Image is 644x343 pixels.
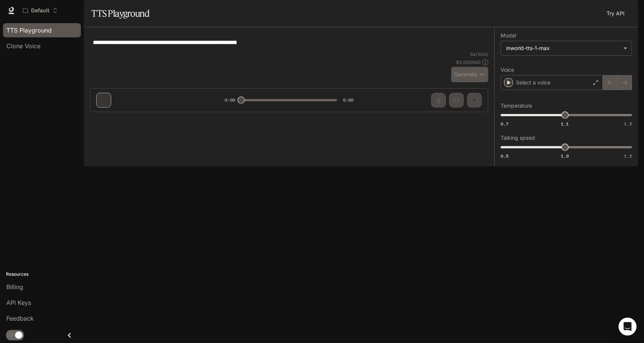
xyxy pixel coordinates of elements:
[31,7,49,14] p: Default
[501,103,532,108] p: Temperature
[19,3,61,18] button: Open workspace menu
[91,6,149,21] h1: TTS Playground
[624,153,632,159] span: 1.5
[456,59,481,65] p: $ 0.000640
[501,33,516,38] p: Model
[624,121,632,127] span: 1.5
[501,135,535,140] p: Talking speed
[501,121,508,127] span: 0.7
[619,318,637,336] div: Open Intercom Messenger
[501,153,508,159] span: 0.5
[516,79,550,86] p: Select a voice
[561,121,569,127] span: 1.1
[604,6,628,21] a: Try API
[561,153,569,159] span: 1.0
[501,41,632,55] div: inworld-tts-1-max
[506,44,620,52] div: inworld-tts-1-max
[501,67,514,72] p: Voice
[470,51,488,58] p: 64 / 1000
